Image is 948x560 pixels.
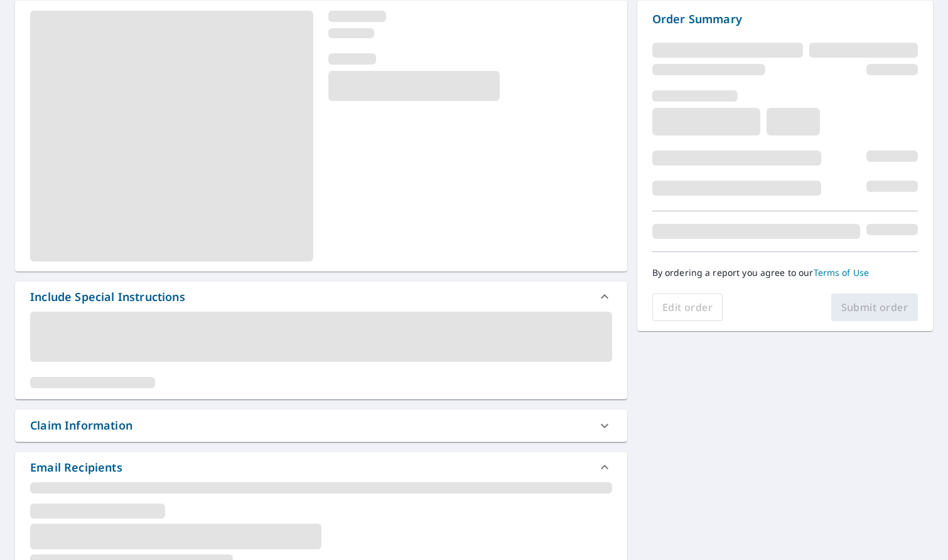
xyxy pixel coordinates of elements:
p: By ordering a report you agree to our [652,267,918,278]
div: Email Recipients [15,452,627,482]
p: Order Summary [652,11,918,28]
div: Include Special Instructions [30,288,185,305]
div: Claim Information [15,409,627,441]
div: Include Special Instructions [15,282,627,312]
div: Email Recipients [30,459,122,476]
div: Claim Information [30,417,132,434]
a: Terms of Use [814,267,870,278]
